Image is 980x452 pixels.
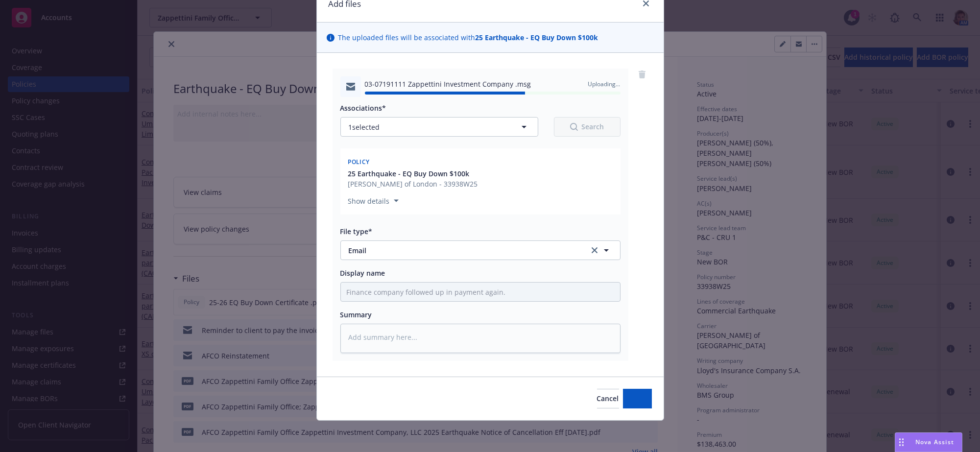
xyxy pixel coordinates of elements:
button: Add files [623,389,652,408]
span: Summary [340,310,372,319]
input: Add display name here... [341,283,620,301]
button: Cancel [597,389,619,408]
span: Cancel [597,394,619,403]
div: Drag to move [895,433,908,452]
span: Nova Assist [915,438,954,446]
span: Add files [623,394,652,403]
button: Nova Assist [895,432,962,452]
